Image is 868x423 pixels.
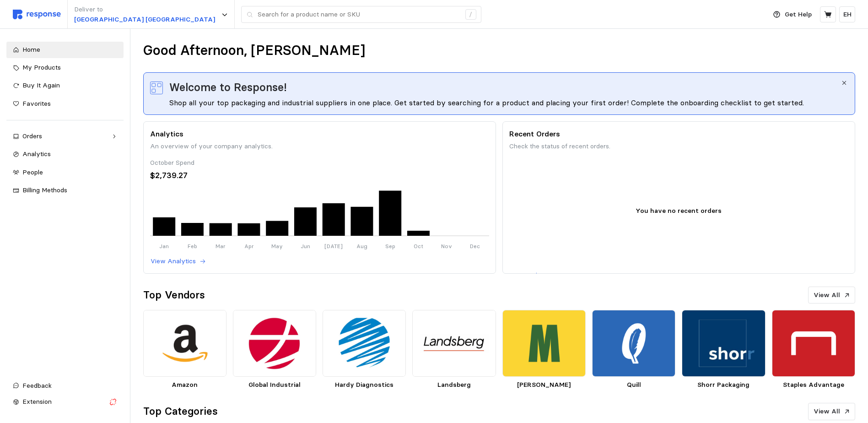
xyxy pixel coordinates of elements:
[502,380,586,390] p: [PERSON_NAME]
[22,397,52,406] span: Extension
[216,242,226,249] tspan: Mar
[323,380,406,390] p: Hardy Diagnostics
[592,310,675,377] img: bfee157a-10f7-4112-a573-b61f8e2e3b38.png
[6,394,124,410] button: Extension
[150,81,163,94] img: svg%3e
[6,182,124,199] a: Billing Methods
[682,310,765,377] img: e405080f-ecf1-4057-994e-3daccd49edcd.png
[74,15,215,25] p: [GEOGRAPHIC_DATA] [GEOGRAPHIC_DATA]
[233,380,316,390] p: Global Industrial
[169,97,841,108] div: Shop all your top packaging and industrial suppliers in one place. Get started by searching for a...
[6,128,124,145] a: Orders
[150,158,489,168] div: October Spend
[465,9,476,20] div: /
[188,242,197,249] tspan: Feb
[412,380,496,390] p: Landsberg
[150,128,489,140] p: Analytics
[509,128,848,140] p: Recent Orders
[13,10,61,19] img: svg%3e
[814,407,840,417] p: View All
[150,169,489,182] div: $2,739.27
[385,242,395,249] tspan: Sep
[143,42,365,60] h1: Good Afternoon, [PERSON_NAME]
[6,164,124,181] a: People
[244,242,253,249] tspan: Apr
[6,96,124,112] a: Favorites
[22,63,61,71] span: My Products
[22,99,51,108] span: Favorites
[414,242,423,249] tspan: Oct
[151,256,196,266] p: View Analytics
[150,141,489,152] p: An overview of your company analytics.
[22,186,67,194] span: Billing Methods
[636,206,722,216] p: You have no recent orders
[6,378,124,394] button: Feedback
[143,288,205,302] h2: Top Vendors
[772,310,855,377] img: 63258c51-adb8-4b2a-9b0d-7eba9747dc41.png
[592,380,675,390] p: Quill
[143,380,226,390] p: Amazon
[772,380,855,390] p: Staples Advantage
[143,310,226,377] img: d7805571-9dbc-467d-9567-a24a98a66352.png
[143,404,218,418] h2: Top Categories
[441,242,452,249] tspan: Nov
[22,45,40,54] span: Home
[839,6,855,22] button: EH
[808,403,855,420] button: View All
[74,5,215,15] p: Deliver to
[6,77,124,94] a: Buy It Again
[323,310,406,377] img: 4fb1f975-dd51-453c-b64f-21541b49956d.png
[470,242,480,249] tspan: Dec
[22,131,108,141] div: Orders
[233,310,316,377] img: 771c76c0-1592-4d67-9e09-d6ea890d945b.png
[808,287,855,304] button: View All
[6,60,124,76] a: My Products
[324,242,343,249] tspan: [DATE]
[169,79,287,96] span: Welcome to Response!
[22,168,43,176] span: People
[159,242,169,249] tspan: Jan
[258,6,460,23] input: Search for a product name or SKU
[768,6,817,23] button: Get Help
[502,310,586,377] img: 28d3e18e-6544-46cd-9dd4-0f3bdfdd001e.png
[412,310,496,377] img: 7d13bdb8-9cc8-4315-963f-af194109c12d.png
[22,81,60,89] span: Buy It Again
[814,290,840,300] p: View All
[509,270,557,281] button: View Orders
[843,10,852,20] p: EH
[6,42,124,58] a: Home
[785,10,812,20] p: Get Help
[22,381,52,390] span: Feedback
[682,380,765,390] p: Shorr Packaging
[509,141,848,152] p: Check the status of recent orders.
[356,242,367,249] tspan: Aug
[271,242,283,249] tspan: May
[150,256,206,267] button: View Analytics
[301,242,310,249] tspan: Jun
[6,146,124,163] a: Analytics
[510,271,546,281] p: View Orders
[22,150,51,158] span: Analytics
